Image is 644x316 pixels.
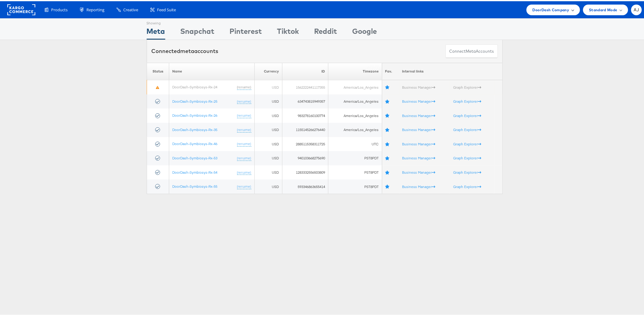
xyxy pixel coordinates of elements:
a: DoorDash-Symbiosys-Rx-46 [172,140,217,145]
td: 634743815949357 [282,93,328,108]
td: USD [254,107,282,122]
a: DoorDash-Symbiosys-Rx-55 [172,183,217,187]
td: PST8PDT [328,178,382,193]
td: America/Los_Angeles [328,93,382,108]
th: ID [282,62,328,79]
a: Graph Explorer [453,140,481,145]
div: Snapchat [180,25,215,38]
span: AJ [634,7,639,11]
span: Feed Suite [157,6,176,12]
a: (rename) [237,169,251,174]
td: 983278160100774 [282,107,328,122]
a: Business Manager [402,112,436,117]
td: UTC [328,136,382,150]
span: Creative [123,6,138,12]
a: DoorDash-Symbiosys-Rx-25 [172,98,217,102]
div: Connected accounts [152,46,219,54]
a: Business Manager [402,183,436,188]
a: Business Manager [402,98,436,102]
span: meta [180,46,194,53]
div: Pinterest [230,25,262,38]
div: Showing [147,17,165,25]
div: Meta [147,25,165,38]
td: 1283332556503809 [282,164,328,179]
td: America/Los_Angeles [328,107,382,122]
td: 2885115358311725 [282,136,328,150]
td: PST8PDT [328,164,382,179]
a: Graph Explorer [453,98,481,102]
th: Timezone [328,62,382,79]
a: (rename) [237,183,251,188]
td: 1155145266276440 [282,122,328,136]
a: Graph Explorer [453,126,481,131]
a: Graph Explorer [453,112,481,117]
a: Graph Explorer [453,84,481,88]
a: (rename) [237,126,251,131]
td: USD [254,164,282,179]
a: Graph Explorer [453,183,481,188]
a: (rename) [237,112,251,117]
a: DoorDash-Symbiosys-Rx-24 [172,83,217,88]
a: Graph Explorer [453,154,481,159]
span: meta [466,47,476,53]
td: USD [254,178,282,193]
a: (rename) [237,98,251,103]
td: 940103668275690 [282,150,328,164]
a: Graph Explorer [453,169,481,173]
a: DoorDash-Symbiosys-Rx-54 [172,169,217,173]
a: Business Manager [402,154,436,159]
td: 1562222441117355 [282,79,328,93]
div: Google [352,25,377,38]
a: Business Manager [402,84,436,88]
td: USD [254,93,282,108]
a: (rename) [237,154,251,160]
div: Reddit [314,25,337,38]
a: DoorDash-Symbiosys-Rx-26 [172,112,217,116]
span: DoorDash Company [533,5,569,12]
a: DoorDash-Symbiosys-Rx-53 [172,154,217,159]
td: 593346863655414 [282,178,328,193]
td: USD [254,122,282,136]
td: USD [254,136,282,150]
td: America/Los_Angeles [328,122,382,136]
td: USD [254,150,282,164]
a: (rename) [237,140,251,145]
button: ConnectmetaAccounts [446,43,498,57]
span: Standard Mode [589,5,618,12]
td: America/Los_Angeles [328,79,382,93]
a: DoorDash-Symbiosys-Rx-35 [172,126,217,131]
div: Tiktok [277,25,299,38]
a: (rename) [237,83,251,89]
span: Products [51,6,68,12]
a: Business Manager [402,169,436,173]
th: Status [147,62,169,79]
a: Business Manager [402,140,436,145]
th: Currency [254,62,282,79]
span: Reporting [86,6,104,12]
td: PST8PDT [328,150,382,164]
th: Name [169,62,254,79]
a: Business Manager [402,126,436,131]
td: USD [254,79,282,93]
